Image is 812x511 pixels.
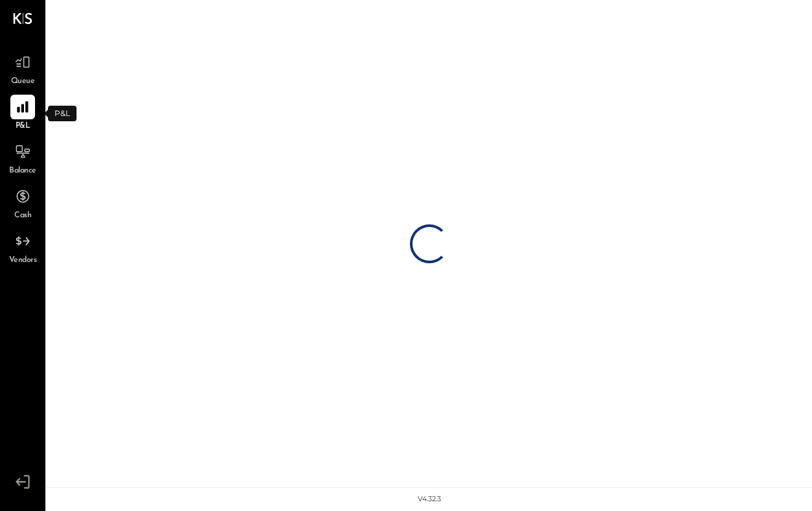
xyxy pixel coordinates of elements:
[48,106,77,121] div: P&L
[1,139,45,177] a: Balance
[1,229,45,267] a: Vendors
[9,255,37,267] span: Vendors
[1,95,45,132] a: P&L
[1,184,45,222] a: Cash
[14,210,31,222] span: Cash
[1,50,45,88] a: Queue
[418,494,441,505] div: v 4.32.3
[11,76,35,88] span: Queue
[16,121,30,132] span: P&L
[9,165,36,177] span: Balance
